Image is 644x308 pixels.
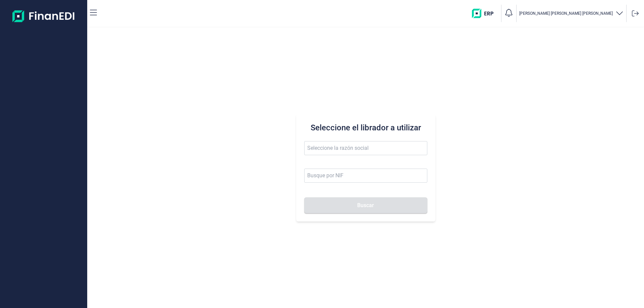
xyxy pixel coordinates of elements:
[472,9,498,18] img: erp
[304,122,427,133] h3: Seleccione el librador a utilizar
[304,141,427,155] input: Seleccione la razón social
[519,9,624,18] button: [PERSON_NAME] [PERSON_NAME] [PERSON_NAME]
[357,203,374,208] span: Buscar
[304,169,427,183] input: Busque por NIF
[519,11,613,16] p: [PERSON_NAME] [PERSON_NAME] [PERSON_NAME]
[12,5,75,27] img: Logo de aplicación
[304,197,427,213] button: Buscar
